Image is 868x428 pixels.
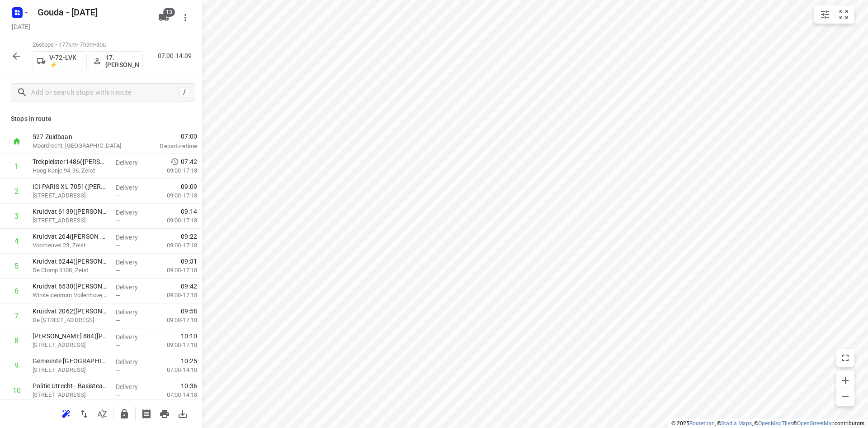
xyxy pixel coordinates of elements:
[116,192,120,199] span: —
[152,216,197,225] p: 09:00-17:18
[116,233,149,242] p: Delivery
[33,307,108,316] p: Kruidvat 2062(A.S. Watson - Actie Kruidvat)
[33,207,108,216] p: Kruidvat 6139(A.S. Watson - Actie Kruidvat)
[671,420,864,427] li: © 2025 , © , © © contributors
[152,365,197,375] p: 07:00-14:10
[181,207,197,216] span: 09:14
[33,157,108,166] p: Trekpleister1486(A.S. Watson - Actie Trekpleister)
[152,166,197,175] p: 09:00-17:18
[721,420,752,427] a: Stadia Maps
[33,41,143,49] p: 26 stops • 177km • 7h9m
[156,409,174,418] span: Print route
[152,266,197,275] p: 09:00-17:18
[152,241,197,250] p: 09:00-17:18
[116,217,120,224] span: —
[158,51,195,61] p: 07:00-14:09
[137,142,197,151] p: Departure time
[49,54,83,68] p: V-72-LVK ⚡
[116,357,149,366] p: Delivery
[163,8,175,17] span: 13
[797,420,835,427] a: OpenStreetMap
[758,420,793,427] a: OpenMapTiles
[181,182,197,191] span: 09:09
[105,54,139,68] p: 17. [PERSON_NAME]
[155,9,173,27] button: 13
[14,287,19,295] div: 6
[8,21,34,32] h5: Project date
[176,9,194,27] button: More
[14,337,19,345] div: 8
[33,191,108,200] p: [STREET_ADDRESS]
[33,182,108,191] p: ICI PARIS XL 7051(A.S. Watson - Actie ICI Paris)
[116,342,120,349] span: —
[33,232,108,241] p: Kruidvat 264(A.S. Watson - Actie Kruidvat)
[179,87,189,97] div: /
[116,332,149,341] p: Delivery
[33,316,108,325] p: De Kwinkelier 15, Bilthoven
[94,41,96,48] span: •
[137,409,156,418] span: Print shipping labels
[116,317,120,324] span: —
[181,257,197,266] span: 09:31
[31,86,179,100] input: Add or search stops within route
[75,409,93,418] span: Reverse route
[137,132,197,141] span: 07:00
[14,237,19,245] div: 4
[152,291,197,300] p: 09:00-17:18
[14,262,19,270] div: 5
[152,390,197,399] p: 07:00-14:18
[116,168,120,174] span: —
[181,307,197,316] span: 09:58
[14,187,19,196] div: 2
[835,5,853,24] button: Fit zoom
[816,5,834,24] button: Map settings
[14,162,19,171] div: 1
[89,51,143,71] button: 17. [PERSON_NAME]
[33,332,108,341] p: Kruidvat 884(A.S. Watson - Actie Kruidvat)
[152,341,197,350] p: 09:00-17:18
[116,392,120,399] span: —
[33,291,108,300] p: Winkelcentrum Vollenhove, Zeist
[181,157,197,166] span: 07:42
[33,365,108,375] p: [STREET_ADDRESS]
[181,332,197,341] span: 10:10
[116,292,120,299] span: —
[116,258,149,267] p: Delivery
[14,361,19,370] div: 9
[115,405,133,423] button: Lock route
[116,267,120,274] span: —
[11,114,192,124] p: Stops in route
[33,381,108,390] p: Politie Utrecht - Basisteam Utrecht Centrum(Shirley Swan)
[33,266,108,275] p: De Clomp 3108, Zeist
[14,312,19,320] div: 7
[33,51,87,71] button: V-72-LVK ⚡
[174,409,192,418] span: Download route
[34,5,151,19] h5: Rename
[116,283,149,292] p: Delivery
[14,212,19,221] div: 3
[181,232,197,241] span: 09:22
[181,381,197,390] span: 10:36
[33,216,108,225] p: [STREET_ADDRESS]
[33,166,108,175] p: Hoog Kanje 94-96, Zeist
[116,242,120,249] span: —
[33,132,127,141] p: 527 Zuidbaan
[33,282,108,291] p: Kruidvat 6530(A.S. Watson - Actie Kruidvat)
[116,367,120,374] span: —
[116,183,149,192] p: Delivery
[33,356,108,365] p: Gemeente Utrecht - Zwembad De Kwakel(Erik Boelen)
[13,386,21,395] div: 10
[116,158,149,167] p: Delivery
[689,420,715,427] a: Routetitan
[181,356,197,365] span: 10:25
[152,316,197,325] p: 09:00-17:18
[33,257,108,266] p: Kruidvat 6244(A.S. Watson - Actie Kruidvat)
[96,41,106,48] span: 30u
[33,390,108,399] p: [STREET_ADDRESS]
[170,157,179,166] svg: Early
[33,141,127,150] p: Moordrecht, [GEOGRAPHIC_DATA]
[33,241,108,250] p: Voorheuvel 23, Zeist
[116,208,149,217] p: Delivery
[116,382,149,391] p: Delivery
[116,308,149,317] p: Delivery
